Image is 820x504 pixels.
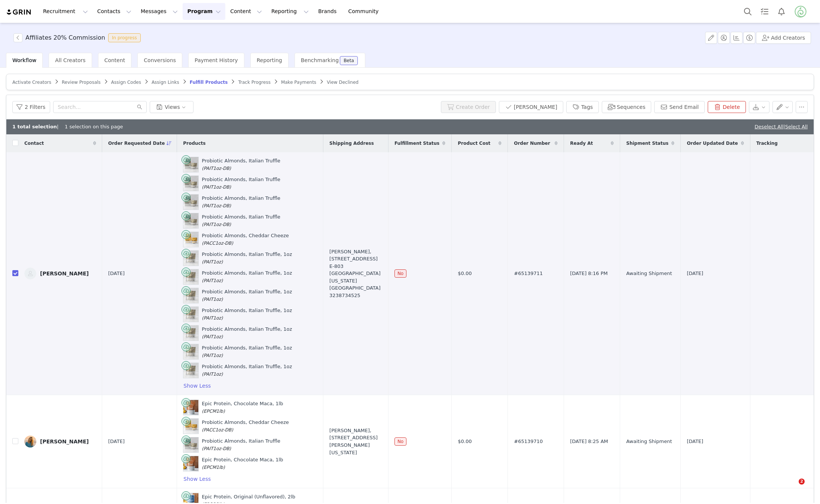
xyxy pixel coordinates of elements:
[785,124,808,129] a: Select All
[137,104,142,110] i: icon: search
[6,9,32,16] img: grin logo
[458,140,490,147] span: Product Cost
[570,438,608,445] span: [DATE] 8:25 AM
[755,124,783,129] a: Deselect All
[183,437,198,452] img: Product Image
[570,270,607,277] span: [DATE] 8:16 PM
[150,101,193,113] button: Views
[687,438,703,445] span: [DATE]
[267,3,313,20] button: Reporting
[183,456,198,471] img: Product Image
[108,270,125,277] span: [DATE]
[93,3,136,20] button: Contacts
[344,58,354,63] div: Beta
[25,33,105,42] h3: Affiliates 20% Commission
[183,140,205,147] span: Products
[202,203,231,208] span: (PAIT1oz-DB)
[238,80,270,85] span: Track Progress
[301,57,339,63] span: Benchmarking
[783,124,808,129] span: |
[329,292,382,299] div: 3238734525
[708,101,746,113] button: Delete
[458,438,472,445] span: $0.00
[202,465,225,470] span: (EPCM1lb)
[202,269,292,284] div: Probiotic Almonds, Italian Truffle, 1oz
[24,436,36,448] img: 50a748c1-7ff6-4c4b-b323-8ba6c8d040cb.jpg
[183,326,198,340] img: Product Image
[202,419,289,433] div: Probiotic Almonds, Cheddar Cheeze
[202,259,223,265] span: (PAIT1oz)
[202,400,283,415] div: Epic Protein, Chocolate Maca, 1lb
[183,251,198,266] img: Product Image
[570,140,593,147] span: Ready At
[12,124,57,129] b: 1 total selection
[566,101,599,113] button: Tags
[40,439,89,445] div: [PERSON_NAME]
[329,140,374,147] span: Shipping Address
[202,344,292,359] div: Probiotic Almonds, Italian Truffle, 1oz
[756,32,811,44] button: Add Creators
[24,436,96,448] a: [PERSON_NAME]
[12,123,123,131] div: | 1 selection on this page
[202,446,231,451] span: (PAIT1oz-DB)
[202,176,280,190] div: Probiotic Almonds, Italian Truffle
[183,363,198,378] img: Product Image
[190,80,228,85] span: Fulfill Products
[202,353,223,358] span: (PAIT1oz)
[202,251,292,265] div: Probiotic Almonds, Italian Truffle, 1oz
[202,315,223,321] span: (PAIT1oz)
[602,101,651,113] button: Sequences
[654,101,705,113] button: Send Email
[24,268,96,280] a: [PERSON_NAME]
[183,307,198,322] img: Product Image
[111,80,141,85] span: Assign Codes
[795,6,807,18] img: 2b32fcdd-b0f8-4dc0-93c9-bf20f30f5feb.png
[626,140,668,147] span: Shipment Status
[183,419,198,434] img: Product Image
[183,232,198,247] img: Product Image
[626,270,672,277] span: Awaiting Shipment
[152,80,179,85] span: Assign Links
[756,3,773,20] a: Tasks
[195,57,238,63] span: Payment History
[514,140,550,147] span: Order Number
[202,334,223,339] span: (PAIT1oz)
[183,288,198,303] img: Product Image
[394,140,439,147] span: Fulfillment Status
[183,3,225,20] button: Program
[687,270,703,277] span: [DATE]
[183,157,198,172] img: Product Image
[202,307,292,321] div: Probiotic Almonds, Italian Truffle, 1oz
[202,427,233,433] span: (PACC1oz-DB)
[202,437,280,452] div: Probiotic Almonds, Italian Truffle
[183,195,198,210] img: Product Image
[756,140,778,147] span: Tracking
[40,271,89,277] div: [PERSON_NAME]
[499,101,563,113] button: [PERSON_NAME]
[202,278,223,283] span: (PAIT1oz)
[39,3,92,20] button: Recruitment
[790,6,814,18] button: Profile
[329,248,382,299] div: [PERSON_NAME], [STREET_ADDRESS] E-803 [GEOGRAPHIC_DATA][US_STATE] [GEOGRAPHIC_DATA]
[136,3,182,20] button: Messages
[202,372,223,377] span: (PAIT1oz)
[12,57,36,63] span: Workflow
[62,80,101,85] span: Review Proposals
[202,166,231,171] span: (PAIT1oz-DB)
[458,270,472,277] span: $0.00
[183,344,198,359] img: Product Image
[626,438,672,445] span: Awaiting Shipment
[104,57,125,63] span: Content
[202,184,231,190] span: (PAIT1oz-DB)
[687,140,738,147] span: Order Updated Date
[281,80,316,85] span: Make Payments
[53,101,147,113] input: Search...
[13,33,144,42] span: [object Object]
[202,363,292,378] div: Probiotic Almonds, Italian Truffle, 1oz
[202,456,283,471] div: Epic Protein, Chocolate Maca, 1lb
[183,269,198,284] img: Product Image
[24,268,36,280] img: 7c23db9b-0a88-4138-a7d3-201bfd265ed4--s.jpg
[144,57,176,63] span: Conversions
[314,3,343,20] a: Brands
[514,270,543,277] span: #65139711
